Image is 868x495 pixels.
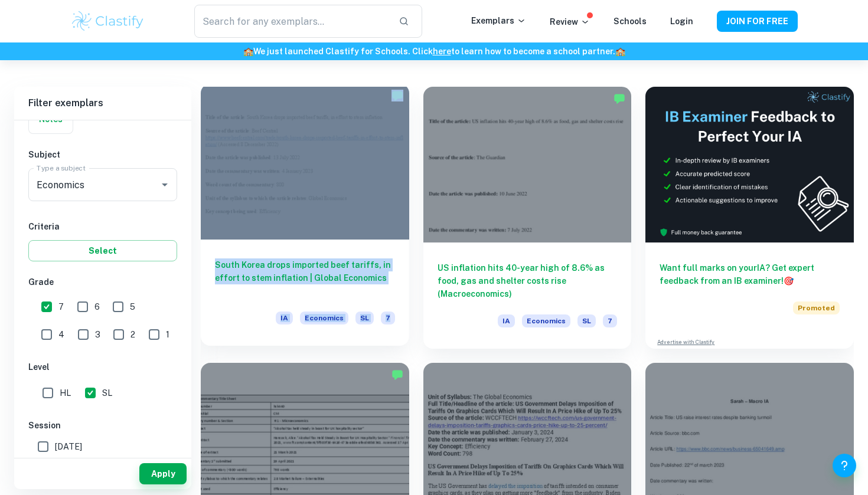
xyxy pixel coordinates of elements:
[28,419,177,432] h6: Session
[94,300,100,313] span: 6
[645,87,854,349] a: Want full marks on yourIA? Get expert feedback from an IB examiner!PromotedAdvertise with Clastify
[522,314,570,327] span: Economics
[139,463,187,484] button: Apply
[355,312,374,324] span: SL
[438,261,618,300] h6: US inflation hits 40-year high of 8.6% as food, gas and shelter costs rise (Macroeconomics)
[391,369,403,381] img: Marked
[717,11,798,32] button: JOIN FOR FREE
[37,163,86,173] label: Type a subject
[130,328,135,341] span: 2
[243,47,253,56] span: 🏫
[215,258,395,297] h6: South Korea drops imported beef tariffs, in effort to stem inflation | Global Economics
[130,300,135,313] span: 5
[276,312,293,324] span: IA
[657,338,714,346] a: Advertise with Clastify
[58,300,64,313] span: 7
[614,17,647,26] a: Schools
[194,5,389,38] input: Search for any exemplars...
[55,440,82,453] span: [DATE]
[28,148,177,161] h6: Subject
[14,87,191,120] h6: Filter exemplars
[102,386,112,399] span: SL
[423,87,632,349] a: US inflation hits 40-year high of 8.6% as food, gas and shelter costs rise (Macroeconomics)IAEcon...
[60,386,71,399] span: HL
[614,93,625,104] img: Marked
[784,276,794,286] span: 🎯
[670,17,693,26] a: Login
[471,14,526,27] p: Exemplars
[28,360,177,373] h6: Level
[550,15,590,28] p: Review
[28,240,177,261] button: Select
[433,47,451,56] a: here
[28,220,177,233] h6: Criteria
[577,314,596,327] span: SL
[70,9,145,33] img: Clastify logo
[793,301,840,314] span: Promoted
[2,45,866,58] h6: We just launched Clastify for Schools. Click to learn how to become a school partner.
[833,454,856,477] button: Help and Feedback
[201,87,409,349] a: South Korea drops imported beef tariffs, in effort to stem inflation | Global EconomicsIAEconomic...
[166,328,169,341] span: 1
[391,90,403,101] img: Marked
[615,47,625,56] span: 🏫
[645,87,854,242] img: Thumbnail
[28,276,177,289] h6: Grade
[498,314,515,327] span: IA
[660,261,840,287] h6: Want full marks on your IA ? Get expert feedback from an IB examiner!
[381,312,395,324] span: 7
[58,328,64,341] span: 4
[300,312,348,324] span: Economics
[156,176,173,193] button: Open
[95,328,100,341] span: 3
[603,314,617,327] span: 7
